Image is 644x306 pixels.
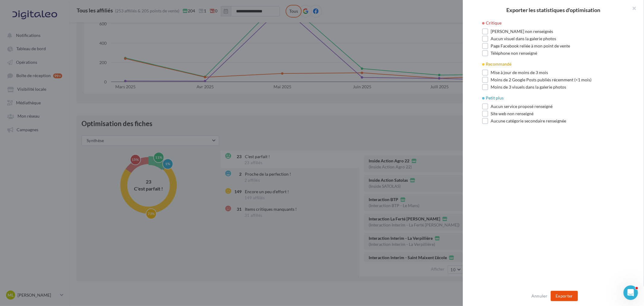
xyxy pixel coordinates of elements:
label: Mise à jour de moins de 3 mois [482,70,548,76]
label: Site web non renseigné [482,111,533,117]
label: Téléphone non renseigné [482,50,537,56]
div: Petit plus [482,95,630,101]
label: Moins de 2 Google Posts publiés récemment (<1 mois) [482,77,591,83]
label: Moins de 3 visuels dans la galerie photos [482,84,566,90]
button: Annuler [529,292,550,300]
div: Critique [482,20,630,26]
iframe: Intercom live chat [623,285,638,300]
button: Exporter [551,291,578,301]
div: Recommandé [482,61,630,67]
label: Aucun visuel dans la galerie photos [482,36,556,42]
label: Aucun service proposé renseigné [482,103,553,109]
h2: Exporter les statistiques d'optimisation [473,7,634,13]
label: Page Facebook reliée à mon point de vente [482,43,570,49]
label: [PERSON_NAME] non renseignés [482,28,553,34]
label: Aucune catégorie secondaire renseignée [482,118,566,124]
